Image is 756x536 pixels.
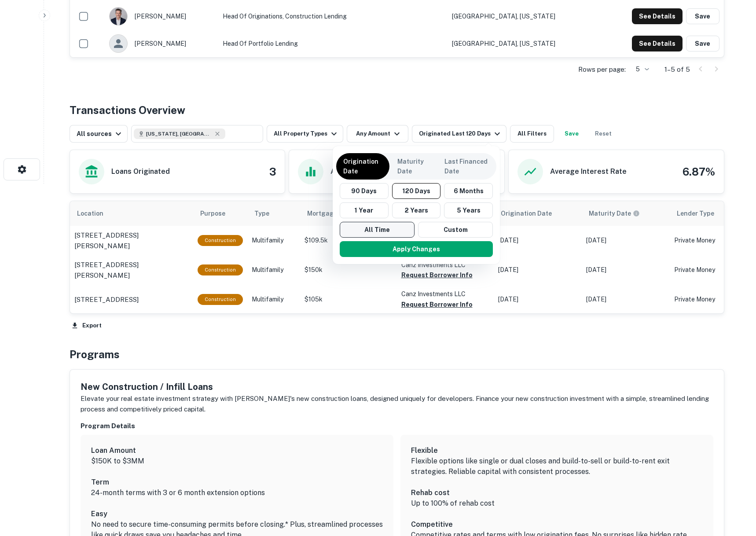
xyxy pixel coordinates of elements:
button: 90 Days [340,183,389,199]
iframe: Chat Widget [712,466,756,508]
button: 5 Years [444,202,493,218]
p: Origination Date [343,157,382,176]
button: Apply Changes [340,241,493,257]
button: 1 Year [340,202,389,218]
button: All Time [340,222,415,238]
button: 120 Days [392,183,441,199]
button: Custom [418,222,493,238]
button: 2 Years [392,202,441,218]
p: Last Financed Date [444,157,489,176]
p: Maturity Date [397,157,429,176]
button: 6 Months [444,183,493,199]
